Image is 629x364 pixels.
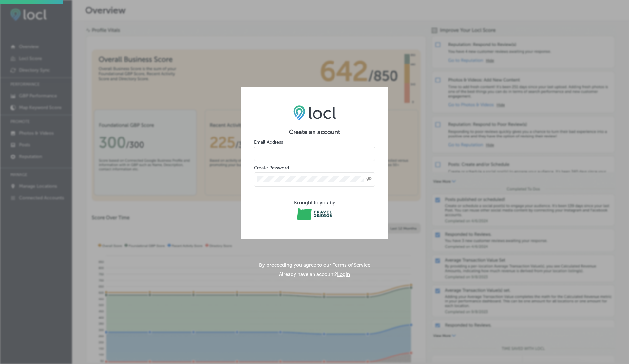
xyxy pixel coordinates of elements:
p: By proceeding you agree to our [259,262,370,268]
a: Terms of Service [333,262,370,268]
span: Toggle password visibility [366,176,372,182]
label: Email Address [254,139,283,145]
img: Travel Oregon [297,208,332,220]
label: Create Password [254,165,289,171]
div: Brought to you by [254,200,375,206]
h2: Create an account [254,128,375,136]
button: Login [337,271,350,277]
p: Already have an account? [279,271,350,277]
img: LOCL logo [293,105,336,120]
